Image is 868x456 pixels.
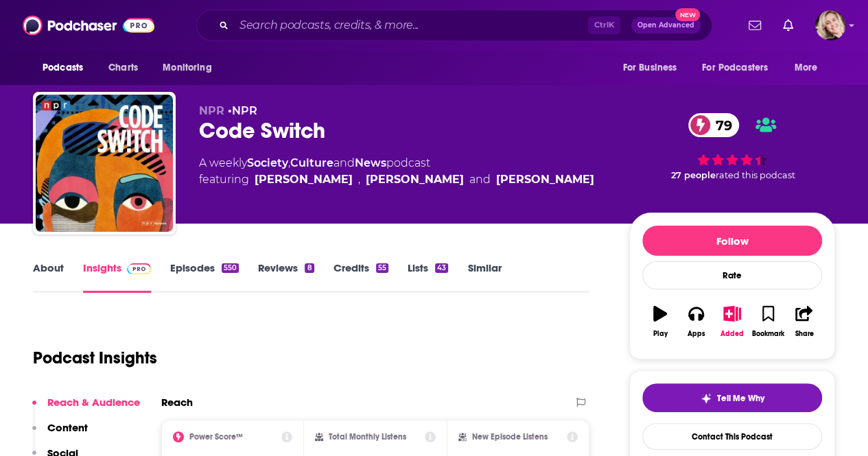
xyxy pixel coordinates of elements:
[714,297,750,346] button: Added
[613,55,694,81] button: open menu
[671,170,716,180] span: 27 people
[702,113,739,137] span: 79
[408,261,448,293] a: Lists43
[795,58,818,77] span: More
[161,396,193,409] h2: Reach
[99,55,146,81] a: Charts
[631,17,701,34] button: Open AdvancedNew
[750,297,786,346] button: Bookmark
[629,104,835,189] div: 79 27 peoplerated this podcast
[153,55,229,81] button: open menu
[127,263,151,274] img: Podchaser Pro
[366,171,464,188] a: Gene Demby
[196,10,712,41] div: Search podcasts, credits, & more...
[189,432,243,442] h2: Power Score™
[642,297,678,346] button: Play
[199,171,594,188] span: featuring
[329,432,406,442] h2: Total Monthly Listens
[777,14,799,37] a: Show notifications dropdown
[163,58,211,77] span: Monitoring
[333,261,388,293] a: Credits55
[675,8,700,21] span: New
[255,171,353,188] a: Lori Lizarraga
[720,330,744,338] div: Added
[47,421,88,434] p: Content
[688,330,705,338] div: Apps
[717,393,764,404] span: Tell Me Why
[815,10,845,40] span: Logged in as kkclayton
[305,263,314,273] div: 8
[795,330,813,338] div: Share
[33,55,101,81] button: open menu
[234,14,588,36] input: Search podcasts, credits, & more...
[222,263,239,273] div: 550
[467,261,501,293] a: Similar
[43,58,83,77] span: Podcasts
[496,171,594,188] a: B. A. Parker
[333,156,355,169] span: and
[785,55,835,81] button: open menu
[743,14,766,37] a: Show notifications dropdown
[815,10,845,40] button: Show profile menu
[642,261,822,289] div: Rate
[642,383,822,412] button: tell me why sparkleTell Me Why
[752,330,784,338] div: Bookmark
[290,156,333,169] a: Culture
[355,156,386,169] a: News
[688,113,739,137] a: 79
[47,396,140,409] p: Reach & Audience
[358,171,360,188] span: ,
[32,396,140,421] button: Reach & Audience
[642,226,822,256] button: Follow
[786,297,822,346] button: Share
[32,421,88,446] button: Content
[108,58,138,77] span: Charts
[247,156,288,169] a: Society
[588,16,620,34] span: Ctrl K
[642,423,822,450] a: Contact This Podcast
[258,261,314,293] a: Reviews8
[199,104,224,117] span: NPR
[815,10,845,40] img: User Profile
[701,393,712,404] img: tell me why sparkle
[33,261,64,293] a: About
[36,95,173,232] img: Code Switch
[232,104,257,117] a: NPR
[472,432,548,442] h2: New Episode Listens
[288,156,290,169] span: ,
[435,263,448,273] div: 43
[637,22,694,29] span: Open Advanced
[702,58,768,77] span: For Podcasters
[199,155,594,188] div: A weekly podcast
[228,104,257,117] span: •
[33,348,157,368] h1: Podcast Insights
[693,55,788,81] button: open menu
[170,261,239,293] a: Episodes550
[653,330,668,338] div: Play
[23,12,154,38] img: Podchaser - Follow, Share and Rate Podcasts
[83,261,151,293] a: InsightsPodchaser Pro
[678,297,714,346] button: Apps
[376,263,388,273] div: 55
[716,170,795,180] span: rated this podcast
[622,58,677,77] span: For Business
[469,171,491,188] span: and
